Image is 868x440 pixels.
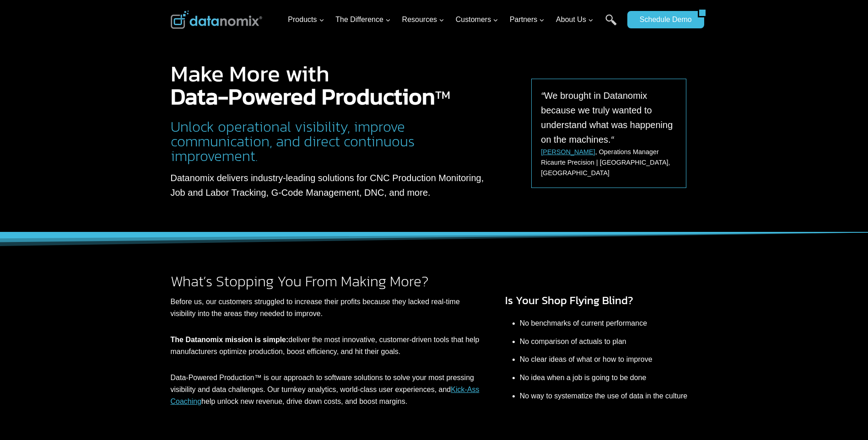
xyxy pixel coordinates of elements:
[171,386,480,405] a: Kick-Ass Coaching
[520,369,698,387] li: No idea when a job is going to be done
[541,148,595,156] a: [PERSON_NAME]
[288,14,324,26] span: Products
[335,14,391,26] span: The Difference
[611,134,614,145] em: “
[284,5,623,35] nav: Primary Navigation
[541,88,677,147] p: We brought in Datanomix because we truly wanted to understand what was happening on the machines.
[520,350,698,369] li: No clear ideas of what or how to improve
[171,372,480,407] p: Data-Powered Production™ is our approach to software solutions to solve your most pressing visibi...
[456,14,498,26] span: Customers
[171,119,492,163] h2: Unlock operational visibility, improve communication, and direct continuous improvement.
[541,91,544,101] em: “
[171,11,262,29] img: Datanomix
[520,387,698,405] li: No way to systematize the use of data in the culture
[171,62,492,108] h1: Make More with
[556,14,593,26] span: About Us
[541,157,677,178] p: Ricaurte Precision | [GEOGRAPHIC_DATA], [GEOGRAPHIC_DATA]
[402,14,444,26] span: Resources
[171,334,480,357] p: deliver the most innovative, customer-driven tools that help manufacturers optimize production, b...
[171,296,480,319] p: Before us, our customers struggled to increase their profits because they lacked real-time visibi...
[435,86,450,103] sup: TM
[627,11,698,28] a: Schedule Demo
[520,314,698,333] li: No benchmarks of current performance
[171,79,435,113] strong: Data-Powered Production
[171,336,289,343] strong: The Datanomix mission is simple:
[510,14,545,26] span: Partners
[541,147,659,157] p: , Operations Manager
[520,333,698,351] li: No comparison of actuals to plan
[171,171,492,200] p: Datanomix delivers industry-leading solutions for CNC Production Monitoring, Job and Labor Tracki...
[605,14,617,35] a: Search
[505,292,698,309] h3: Is Your Shop Flying Blind?
[171,274,480,289] h2: What’s Stopping You From Making More?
